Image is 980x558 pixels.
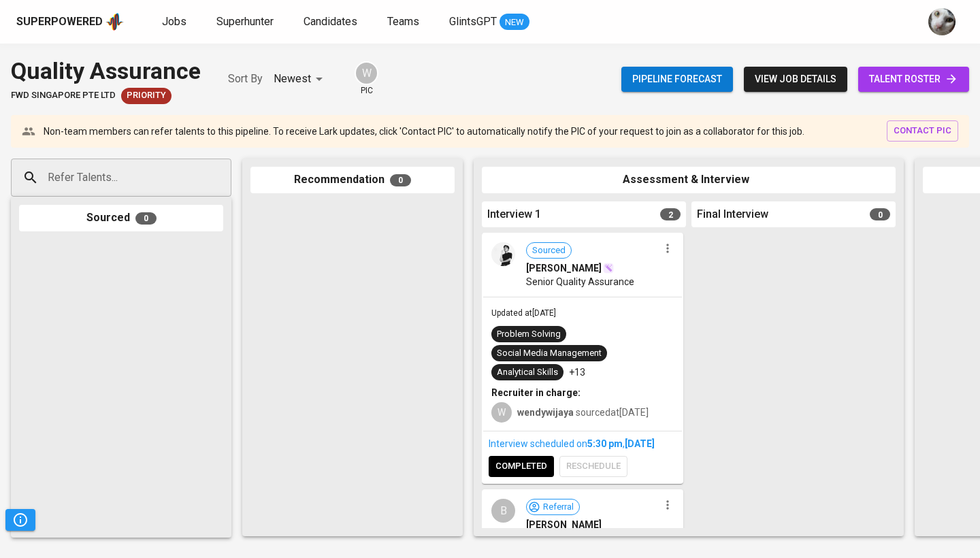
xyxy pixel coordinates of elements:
[587,438,623,449] span: 5:30 PM
[497,347,602,360] div: Social Media Management
[491,308,556,318] span: Updated at [DATE]
[482,167,896,193] div: Assessment & Interview
[11,54,201,88] div: Quality Assurance
[250,167,455,193] div: Recommendation
[121,88,171,104] div: New Job received from Demand Team
[162,14,189,31] a: Jobs
[870,208,890,220] span: 0
[660,208,681,220] span: 2
[491,402,512,423] div: W
[755,71,836,88] span: view job details
[11,89,116,102] span: FWD Singapore Pte Ltd
[497,366,558,379] div: Analytical Skills
[500,16,529,29] span: NEW
[449,14,529,31] a: GlintsGPT NEW
[216,14,276,31] a: Superhunter
[894,123,951,139] span: contact pic
[304,14,360,31] a: Candidates
[5,509,35,531] button: Pipeline Triggers
[449,15,497,28] span: GlintsGPT
[390,174,411,186] span: 0
[387,15,419,28] span: Teams
[121,89,171,102] span: Priority
[517,407,574,418] b: wendywijaya
[228,71,263,87] p: Sort By
[625,438,655,449] span: [DATE]
[744,67,847,92] button: view job details
[304,15,357,28] span: Candidates
[697,207,768,223] span: Final Interview
[355,61,378,97] div: pic
[105,12,124,32] img: app logo
[869,71,958,88] span: talent roster
[497,328,561,341] div: Problem Solving
[44,125,804,138] p: Non-team members can refer talents to this pipeline. To receive Lark updates, click 'Contact PIC'...
[216,15,274,28] span: Superhunter
[491,387,581,398] b: Recruiter in charge:
[538,501,579,514] span: Referral
[621,67,733,92] button: Pipeline forecast
[491,242,515,266] img: aa27bc5799ab33a928405192144c5b15.jpg
[274,71,311,87] p: Newest
[19,205,223,231] div: Sourced
[487,207,541,223] span: Interview 1
[569,365,585,379] p: +13
[526,261,602,275] span: [PERSON_NAME]
[224,176,227,179] button: Open
[928,8,955,35] img: tharisa.rizky@glints.com
[527,244,571,257] span: Sourced
[355,61,378,85] div: W
[489,437,676,450] div: Interview scheduled on ,
[16,14,103,30] div: Superpowered
[632,71,722,88] span: Pipeline forecast
[603,263,614,274] img: magic_wand.svg
[491,499,515,523] div: B
[16,12,124,32] a: Superpoweredapp logo
[887,120,958,142] button: contact pic
[274,67,327,92] div: Newest
[162,15,186,28] span: Jobs
[387,14,422,31] a: Teams
[858,67,969,92] a: talent roster
[135,212,157,225] span: 0
[517,407,649,418] span: sourced at [DATE]
[526,275,634,289] span: Senior Quality Assurance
